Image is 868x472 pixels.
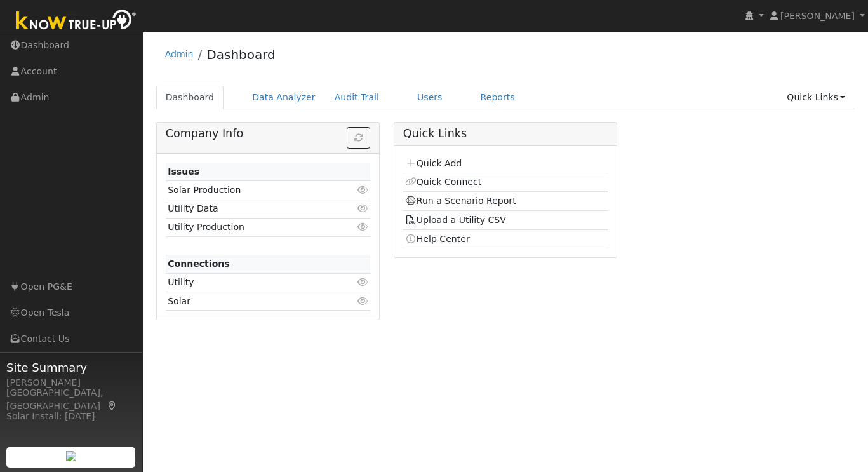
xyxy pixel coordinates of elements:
[66,451,76,461] img: retrieve
[107,401,118,411] a: Map
[166,127,371,140] h5: Company Info
[206,47,276,62] a: Dashboard
[10,7,143,36] img: Know True-Up
[405,177,481,187] a: Quick Connect
[166,292,338,311] td: Solar
[243,86,325,109] a: Data Analyzer
[405,196,516,206] a: Run a Scenario Report
[165,49,194,59] a: Admin
[408,86,452,109] a: Users
[166,273,338,292] td: Utility
[325,86,389,109] a: Audit Trail
[357,185,368,194] i: Click to view
[6,359,136,376] span: Site Summary
[780,11,855,21] span: [PERSON_NAME]
[6,386,136,413] div: [GEOGRAPHIC_DATA], [GEOGRAPHIC_DATA]
[357,278,368,287] i: Click to view
[168,166,199,177] strong: Issues
[6,410,136,423] div: Solar Install: [DATE]
[168,259,230,269] strong: Connections
[357,204,368,213] i: Click to view
[403,127,608,140] h5: Quick Links
[777,86,855,109] a: Quick Links
[357,297,368,306] i: Click to view
[405,234,470,244] a: Help Center
[357,222,368,231] i: Click to view
[405,158,462,168] a: Quick Add
[166,181,338,199] td: Solar Production
[166,218,338,236] td: Utility Production
[471,86,524,109] a: Reports
[6,376,136,389] div: [PERSON_NAME]
[166,199,338,218] td: Utility Data
[405,215,506,225] a: Upload a Utility CSV
[156,86,224,109] a: Dashboard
